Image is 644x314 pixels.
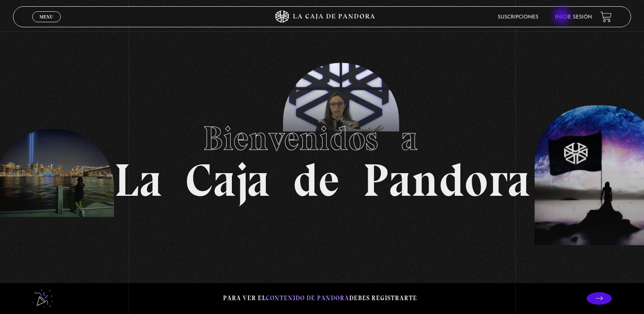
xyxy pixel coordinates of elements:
span: Menu [39,14,53,19]
a: Inicie sesión [555,15,592,20]
p: Para ver el debes registrarte [223,293,417,304]
span: Cerrar [37,21,57,27]
h1: La Caja de Pandora [114,111,530,203]
span: contenido de Pandora [266,294,349,302]
a: View your shopping cart [600,11,612,22]
span: Bienvenidos a [203,118,441,158]
a: Suscripciones [498,15,538,20]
